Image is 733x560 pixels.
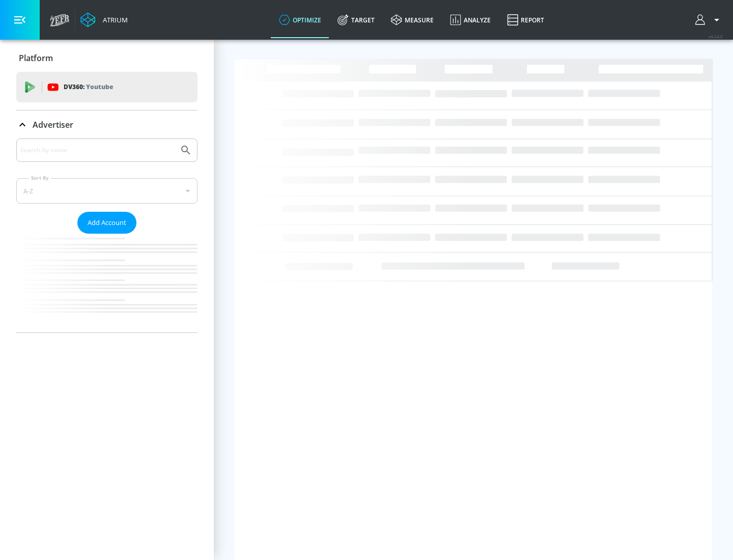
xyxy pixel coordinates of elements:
[33,119,73,130] p: Advertiser
[499,2,552,38] a: Report
[77,212,136,234] button: Add Account
[271,2,329,38] a: optimize
[16,234,198,332] nav: list of Advertiser
[16,44,198,72] div: Platform
[709,34,723,39] span: v 4.24.0
[442,2,499,38] a: Analyze
[88,217,126,229] span: Add Account
[99,15,128,24] div: Atrium
[86,81,113,92] p: Youtube
[16,72,198,102] div: DV360: Youtube
[16,178,198,204] div: A-Z
[329,2,383,38] a: Target
[80,12,128,27] a: Atrium
[29,175,51,181] label: Sort By
[383,2,442,38] a: measure
[16,110,198,139] div: Advertiser
[19,52,53,64] p: Platform
[64,81,113,93] p: DV360:
[20,144,175,157] input: Search by name
[16,138,198,332] div: Advertiser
